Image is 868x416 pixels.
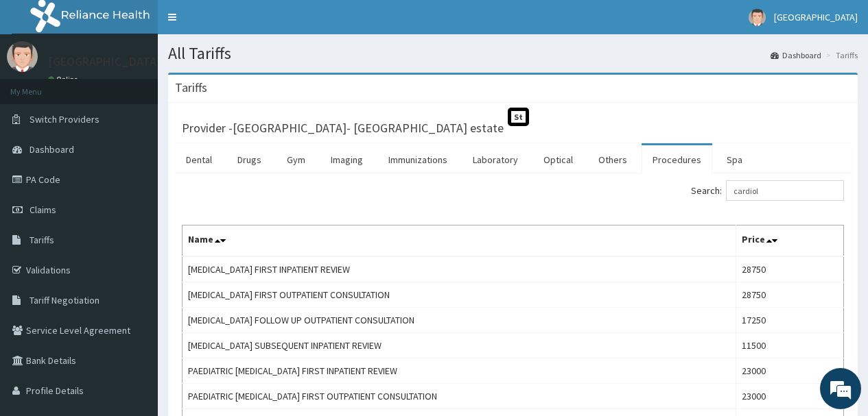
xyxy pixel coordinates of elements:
span: Claims [30,204,56,216]
td: 17250 [736,308,843,333]
span: Tariffs [30,234,54,246]
span: Switch Providers [30,113,99,125]
li: Tariffs [823,49,858,61]
td: 23000 [736,384,843,409]
th: Price [736,225,843,257]
a: Procedures [642,145,712,174]
a: Dashboard [771,49,821,61]
th: Name [183,225,736,257]
td: PAEDIATRIC [MEDICAL_DATA] FIRST INPATIENT REVIEW [183,358,736,384]
td: 23000 [736,358,843,384]
img: User Image [7,41,38,72]
td: [MEDICAL_DATA] FIRST OUTPATIENT CONSULTATION [183,282,736,308]
td: 11500 [736,333,843,358]
h3: Tariffs [175,82,207,94]
h3: Provider - [GEOGRAPHIC_DATA]- [GEOGRAPHIC_DATA] estate [182,122,504,134]
span: St [508,108,529,126]
a: Optical [532,145,584,174]
a: Spa [716,145,753,174]
td: [MEDICAL_DATA] SUBSEQUENT INPATIENT REVIEW [183,333,736,358]
a: Laboratory [462,145,529,174]
td: PAEDIATRIC [MEDICAL_DATA] FIRST OUTPATIENT CONSULTATION [183,384,736,409]
a: Immunizations [377,145,458,174]
span: [GEOGRAPHIC_DATA] [774,11,858,23]
img: User Image [749,9,766,26]
h1: All Tariffs [168,45,858,62]
td: 28750 [736,282,843,308]
td: [MEDICAL_DATA] FOLLOW UP OUTPATIENT CONSULTATION [183,308,736,333]
span: Tariff Negotiation [30,294,99,306]
a: Imaging [320,145,374,174]
td: 28750 [736,256,843,282]
a: Online [48,75,81,84]
p: [GEOGRAPHIC_DATA] [48,56,161,68]
a: Dental [175,145,223,174]
a: Others [587,145,638,174]
label: Search: [691,180,844,201]
a: Gym [276,145,316,174]
span: Dashboard [30,143,74,156]
td: [MEDICAL_DATA] FIRST INPATIENT REVIEW [183,256,736,282]
input: Search: [726,180,844,201]
a: Drugs [226,145,272,174]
